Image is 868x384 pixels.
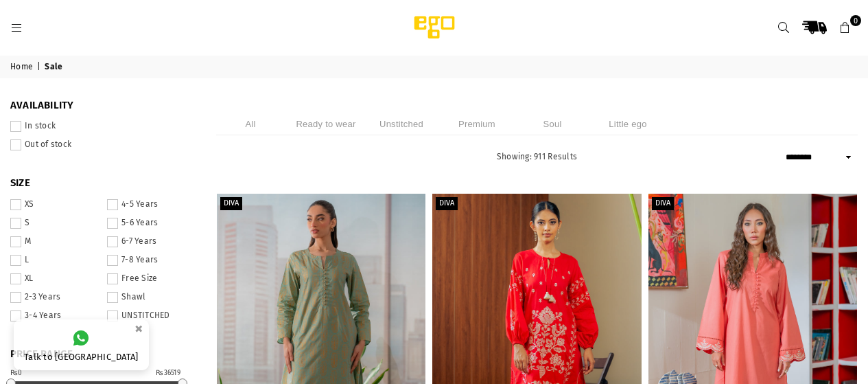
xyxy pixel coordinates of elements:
[107,310,196,321] label: UNSTITCHED
[156,370,180,376] div: ₨36519
[10,348,196,361] span: PRICE RANGE
[594,113,662,135] li: Little ego
[216,113,285,135] li: All
[107,255,196,266] label: 7-8 Years
[37,62,43,73] span: |
[376,14,493,41] img: Ego
[14,319,149,370] a: Talk to [GEOGRAPHIC_DATA]
[107,236,196,247] label: 6-7 Years
[10,218,99,229] label: S
[220,197,242,210] label: Diva
[10,99,196,113] span: Availability
[107,218,196,229] label: 5-6 Years
[45,62,64,73] span: Sale
[10,121,196,132] label: In stock
[10,177,196,190] span: SIZE
[130,317,147,340] button: ×
[518,113,587,135] li: Soul
[107,292,196,303] label: Shawl
[436,197,458,210] label: Diva
[292,113,360,135] li: Ready to wear
[10,236,99,247] label: M
[10,255,99,266] label: L
[10,292,99,303] label: 2-3 Years
[771,15,796,40] a: Search
[10,139,196,150] label: Out of stock
[833,15,858,40] a: 0
[10,62,35,73] a: Home
[10,370,23,376] div: ₨0
[4,22,29,32] a: Menu
[367,113,436,135] li: Unstitched
[443,113,511,135] li: Premium
[107,273,196,284] label: Free Size
[652,197,674,210] label: Diva
[10,199,99,210] label: XS
[497,152,577,161] span: Showing: 911 Results
[107,199,196,210] label: 4-5 Years
[10,310,99,321] label: 3-4 Years
[10,273,99,284] label: XL
[850,15,861,26] span: 0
